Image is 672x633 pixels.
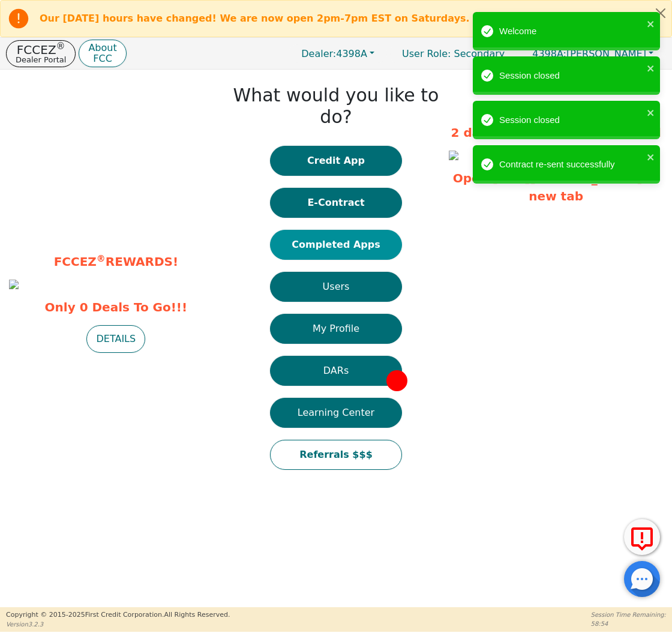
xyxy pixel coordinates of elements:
[647,61,655,75] button: close
[301,48,336,59] span: Dealer:
[390,42,517,65] a: User Role: Secondary
[289,44,387,63] button: Dealer:4398A
[6,620,230,629] p: Version 3.2.3
[499,158,643,172] div: Contract re-sent successfully
[301,48,367,59] span: 4398A
[449,124,663,142] p: 2 days left in promotion period
[591,619,666,628] p: 58:54
[624,519,660,555] button: Report Error to FCC
[6,40,76,67] button: FCCEZ®Dealer Portal
[229,85,443,128] h1: What would you like to do?
[88,43,116,53] p: About
[647,106,655,119] button: close
[449,151,458,160] img: 85c56f49-0f02-4aa7-9f63-2871f2654406
[390,42,517,65] p: Secondary
[499,113,643,127] div: Session closed
[270,272,402,302] button: Users
[499,69,643,83] div: Session closed
[97,253,106,264] sup: ®
[499,25,643,38] div: Welcome
[270,146,402,176] button: Credit App
[9,298,223,316] span: Only 0 Deals To Go!!!
[591,610,666,619] p: Session Time Remaining:
[650,1,671,25] button: Close alert
[164,611,230,619] span: All Rights Reserved.
[270,440,402,470] button: Referrals $$$
[270,356,402,386] button: DARs
[647,17,655,31] button: close
[9,253,223,271] p: FCCEZ REWARDS!
[270,230,402,260] button: Completed Apps
[453,171,659,203] a: Open [URL][DOMAIN_NAME] in new tab
[16,44,66,56] p: FCCEZ
[86,325,145,353] button: DETAILS
[40,13,470,24] b: Our [DATE] hours have changed! We are now open 2pm-7pm EST on Saturdays.
[16,56,66,64] p: Dealer Portal
[88,54,116,64] p: FCC
[79,40,126,68] button: AboutFCC
[270,398,402,428] button: Learning Center
[9,280,19,289] img: d7b6b5e9-f050-4392-ba86-fcdcc4d995b5
[647,150,655,164] button: close
[6,610,230,620] p: Copyright © 2015- 2025 First Credit Corporation.
[56,41,65,52] sup: ®
[270,188,402,218] button: E-Contract
[270,314,402,344] button: My Profile
[402,48,451,59] span: User Role :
